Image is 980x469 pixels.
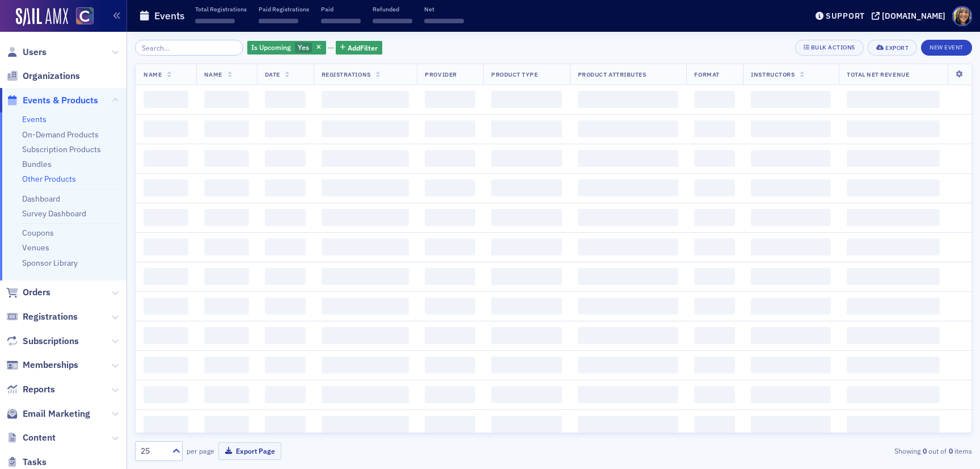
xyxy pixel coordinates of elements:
a: Survey Dashboard [22,208,86,219]
span: ‌ [321,19,361,23]
p: Paid Registrations [259,5,309,13]
span: ‌ [751,209,831,226]
span: ‌ [143,209,188,226]
span: ‌ [751,238,831,256]
span: ‌ [751,179,831,196]
a: Bundles [22,159,52,169]
span: ‌ [847,179,940,196]
span: Memberships [23,359,78,371]
span: ‌ [751,150,831,167]
span: ‌ [491,357,562,374]
span: ‌ [847,209,940,226]
div: 25 [141,445,166,457]
span: ‌ [751,298,831,315]
a: SailAMX [16,8,68,26]
span: Instructors [751,70,795,78]
span: ‌ [265,298,306,315]
span: ‌ [204,268,249,285]
a: Sponsor Library [22,258,78,268]
span: Product Attributes [578,70,646,78]
span: ‌ [265,386,306,403]
span: ‌ [751,386,831,403]
span: ‌ [143,238,188,256]
span: ‌ [491,179,562,196]
button: [DOMAIN_NAME] [872,12,949,20]
span: ‌ [322,268,409,285]
span: ‌ [322,238,409,256]
a: Dashboard [22,194,60,204]
span: ‌ [847,91,940,108]
span: ‌ [847,238,940,256]
span: ‌ [694,209,735,226]
span: ‌ [751,357,831,374]
span: ‌ [491,298,562,315]
span: ‌ [578,120,679,137]
button: AddFilter [336,41,382,55]
a: Organizations [6,70,80,82]
span: ‌ [265,238,306,256]
span: ‌ [265,179,306,196]
span: ‌ [373,19,412,23]
span: Tasks [23,456,47,468]
a: Registrations [6,311,78,323]
span: ‌ [847,150,940,167]
span: ‌ [424,19,464,23]
span: ‌ [195,19,235,23]
div: Bulk Actions [811,44,855,51]
span: ‌ [491,386,562,403]
span: ‌ [491,120,562,137]
span: ‌ [143,386,188,403]
span: ‌ [204,327,249,344]
span: ‌ [204,179,249,196]
span: Product Type [491,70,538,78]
span: ‌ [694,120,735,137]
a: Venues [22,242,49,253]
a: Subscription Products [22,144,101,154]
span: Users [23,46,47,58]
span: ‌ [143,357,188,374]
a: Orders [6,286,50,299]
span: Format [694,70,719,78]
strong: 0 [920,446,928,456]
span: ‌ [578,150,679,167]
span: ‌ [265,416,306,433]
span: ‌ [694,268,735,285]
span: ‌ [425,357,475,374]
p: Net [424,5,464,13]
span: ‌ [694,150,735,167]
span: Is Upcoming [251,43,291,52]
span: Subscriptions [23,335,79,347]
button: Bulk Actions [795,40,864,56]
span: ‌ [204,386,249,403]
span: ‌ [694,91,735,108]
span: ‌ [143,298,188,315]
span: ‌ [265,327,306,344]
span: ‌ [491,327,562,344]
span: ‌ [578,357,679,374]
span: Registrations [322,70,371,78]
span: Events & Products [23,94,98,107]
p: Refunded [373,5,412,13]
p: Paid [321,5,361,13]
span: ‌ [694,416,735,433]
span: Content [23,432,56,444]
span: ‌ [694,327,735,344]
span: ‌ [578,179,679,196]
a: Reports [6,383,55,396]
div: Showing out of items [701,446,972,456]
span: ‌ [425,238,475,256]
span: ‌ [143,179,188,196]
span: ‌ [259,19,298,23]
span: ‌ [751,327,831,344]
div: Export [885,45,909,51]
a: Other Products [22,174,76,184]
span: ‌ [143,327,188,344]
span: ‌ [143,268,188,285]
span: ‌ [847,357,940,374]
span: ‌ [751,91,831,108]
span: ‌ [322,416,409,433]
span: ‌ [578,238,679,256]
span: ‌ [425,327,475,344]
a: Memberships [6,359,78,371]
span: ‌ [204,416,249,433]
